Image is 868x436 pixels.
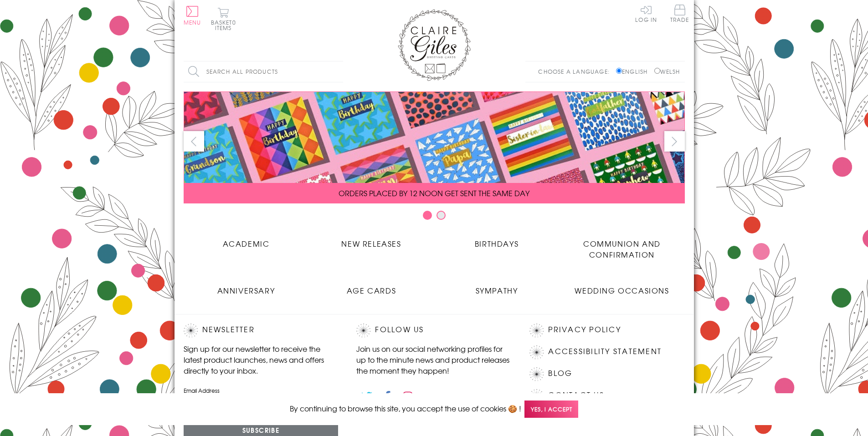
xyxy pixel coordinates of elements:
a: Accessibility Statement [548,345,662,358]
span: 0 items [215,18,236,32]
span: Yes, I accept [524,401,578,418]
button: next [664,131,685,152]
p: Choose a language: [538,67,614,76]
a: Age Cards [309,278,434,296]
span: Communion and Confirmation [583,238,661,260]
button: Carousel Page 1 (Current Slide) [423,211,432,220]
a: Anniversary [184,278,309,296]
a: Privacy Policy [548,324,621,336]
button: Basket0 items [211,7,236,30]
a: Wedding Occasions [560,278,685,296]
p: Join us on our social networking profiles for up to the minute news and product releases the mome... [356,343,511,376]
h2: Newsletter [184,324,339,337]
button: Menu [184,6,201,25]
a: Contact Us [548,389,604,401]
span: Birthdays [475,238,519,249]
a: Birthdays [434,231,560,249]
label: Welsh [654,67,680,76]
h2: Follow Us [356,324,511,337]
p: Sign up for our newsletter to receive the latest product launches, news and offers directly to yo... [184,343,339,376]
button: prev [184,131,204,152]
span: Academic [223,238,270,249]
button: Carousel Page 2 [437,211,446,220]
a: Communion and Confirmation [560,231,685,260]
a: New Releases [309,231,434,249]
span: ORDERS PLACED BY 12 NOON GET SENT THE SAME DAY [339,188,529,198]
a: Blog [548,367,572,380]
span: Trade [670,5,689,22]
label: English [616,67,652,76]
div: Carousel Pagination [184,210,685,224]
span: Anniversary [217,285,275,296]
a: Log In [635,5,657,22]
span: Menu [184,18,201,26]
a: Trade [670,5,689,24]
input: Search [334,61,343,82]
input: English [616,68,622,74]
span: Wedding Occasions [575,285,669,296]
label: Email Address [184,386,339,395]
input: Search all products [184,61,343,82]
a: Academic [184,231,309,249]
input: Welsh [654,68,660,74]
a: Sympathy [434,278,560,296]
span: New Releases [341,238,401,249]
span: Age Cards [347,285,396,296]
img: Claire Giles Greetings Cards [398,9,471,81]
span: Sympathy [476,285,518,296]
